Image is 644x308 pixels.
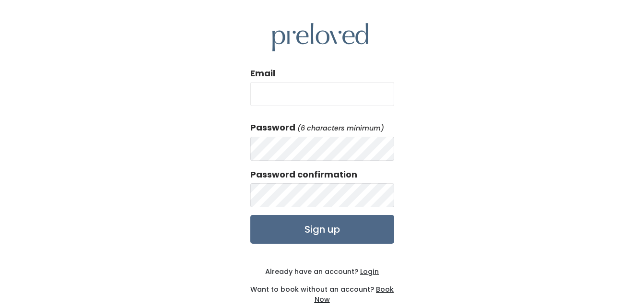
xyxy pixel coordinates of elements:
a: Login [358,267,379,276]
a: Book Now [315,284,394,304]
u: Login [360,267,379,276]
div: Already have an account? [250,267,394,277]
label: Password confirmation [250,168,357,181]
em: (6 characters minimum) [297,123,384,133]
img: preloved logo [272,23,368,51]
label: Email [250,67,275,80]
div: Want to book without an account? [250,277,394,305]
label: Password [250,121,295,134]
input: Sign up [250,215,394,244]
